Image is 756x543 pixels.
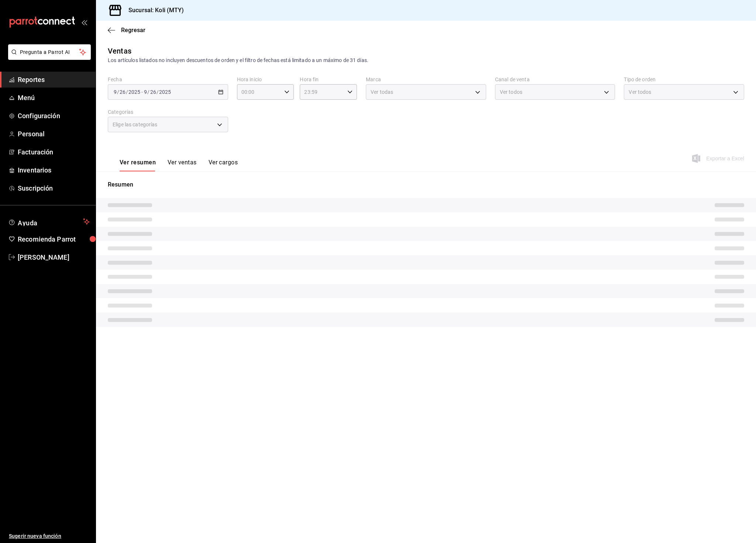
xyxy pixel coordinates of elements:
label: Canal de venta [495,77,615,82]
span: Sugerir nueva función [9,532,90,540]
span: Suscripción [18,183,90,193]
button: Ver ventas [168,159,197,171]
span: Ayuda [18,217,80,226]
button: Regresar [108,27,145,34]
span: Pregunta a Parrot AI [20,48,79,56]
p: Resumen [108,180,744,189]
label: Hora inicio [237,77,294,82]
label: Categorías [108,109,228,115]
span: Configuración [18,111,90,121]
div: navigation tabs [120,159,238,171]
label: Fecha [108,77,228,82]
input: -- [150,89,157,95]
span: Ver todas [371,88,393,96]
input: -- [144,89,147,95]
label: Marca [366,77,486,82]
span: / [157,89,159,95]
span: Elige las categorías [113,121,158,128]
input: -- [113,89,117,95]
span: Facturación [18,147,90,157]
button: Pregunta a Parrot AI [8,44,91,60]
input: ---- [128,89,141,95]
span: Ver todos [629,88,651,96]
h3: Sucursal: Koli (MTY) [123,6,184,15]
span: Recomienda Parrot [18,234,90,244]
span: Ver todos [500,88,522,96]
a: Pregunta a Parrot AI [5,54,91,61]
span: / [126,89,128,95]
span: [PERSON_NAME] [18,252,90,262]
span: Personal [18,129,90,139]
input: ---- [159,89,171,95]
span: Menú [18,93,90,103]
input: -- [119,89,126,95]
span: - [141,89,143,95]
span: Regresar [121,27,145,34]
button: Ver cargos [209,159,238,171]
span: / [147,89,150,95]
button: Ver resumen [120,159,156,171]
label: Hora fin [300,77,357,82]
label: Tipo de orden [624,77,744,82]
button: open_drawer_menu [81,19,87,25]
span: Reportes [18,75,90,85]
div: Los artículos listados no incluyen descuentos de orden y el filtro de fechas está limitado a un m... [108,57,744,64]
span: Inventarios [18,165,90,175]
div: Ventas [108,45,131,57]
span: / [117,89,119,95]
